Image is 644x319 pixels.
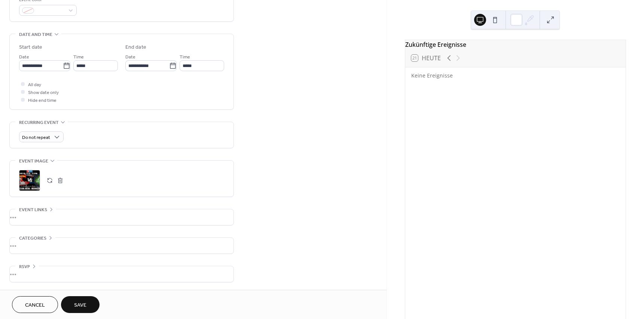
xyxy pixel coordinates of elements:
[22,133,50,142] span: Do not repeat
[19,206,47,214] span: Event links
[19,170,40,191] div: ;
[19,157,48,165] span: Event image
[28,97,57,104] span: Hide end time
[28,89,59,97] span: Show date only
[10,238,234,253] div: •••
[411,72,620,79] div: Keine Ereignisse
[12,296,58,313] button: Cancel
[19,119,59,127] span: Recurring event
[74,301,86,309] span: Save
[19,263,30,271] span: RSVP
[180,53,190,61] span: Time
[19,53,29,61] span: Date
[10,209,234,225] div: •••
[125,53,135,61] span: Date
[125,43,146,51] div: End date
[405,40,626,49] div: Zukünftige Ereignisse
[19,43,42,51] div: Start date
[19,234,46,242] span: Categories
[25,301,45,309] span: Cancel
[19,31,52,39] span: Date and time
[73,53,84,61] span: Time
[10,266,234,282] div: •••
[28,81,41,89] span: All day
[61,296,100,313] button: Save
